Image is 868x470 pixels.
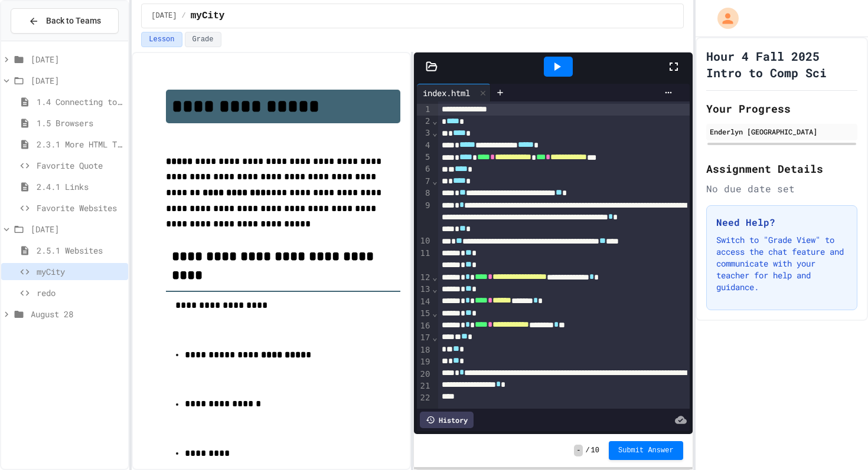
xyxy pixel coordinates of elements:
span: Fold line [432,308,438,318]
h3: Need Help? [716,215,847,229]
div: Enderlyn [GEOGRAPHIC_DATA] [710,126,854,137]
p: Switch to "Grade View" to access the chat feature and communicate with your teacher for help and ... [716,234,847,293]
div: index.html [417,84,491,101]
span: Fold line [432,284,438,294]
span: 2.4.1 Links [37,180,123,193]
div: History [420,412,474,428]
div: 19 [417,356,432,368]
div: 6 [417,163,432,175]
div: 22 [417,392,432,428]
button: Submit Answer [609,441,683,460]
span: - [574,445,583,456]
div: 5 [417,152,432,163]
div: 7 [417,176,432,188]
button: Back to Teams [11,8,119,34]
span: Fold line [432,116,438,126]
div: 2 [417,116,432,127]
span: Fold line [432,128,438,137]
div: 9 [417,200,432,236]
span: Favorite Websites [37,202,123,214]
span: myCity [191,9,225,23]
span: redo [37,287,123,299]
span: [DATE] [31,74,123,87]
button: Lesson [141,32,182,47]
div: 15 [417,308,432,320]
span: Fold line [432,272,438,282]
span: [DATE] [151,11,177,21]
div: 17 [417,332,432,344]
span: 1.4 Connecting to a Website [37,96,123,108]
div: 21 [417,380,432,392]
div: 12 [417,272,432,284]
span: [DATE] [31,53,123,65]
h2: Your Progress [706,100,857,117]
div: 4 [417,140,432,152]
span: 2.3.1 More HTML Tags [37,138,123,150]
div: index.html [417,87,476,99]
div: My Account [705,5,742,32]
span: [DATE] [31,223,123,235]
span: Favorite Quote [37,159,123,172]
div: 10 [417,235,432,247]
div: 14 [417,296,432,308]
div: 20 [417,369,432,380]
span: 10 [591,446,599,455]
div: 16 [417,320,432,332]
span: Fold line [432,333,438,342]
div: 18 [417,344,432,356]
span: Back to Teams [46,15,101,27]
span: August 28 [31,308,123,320]
div: 8 [417,188,432,199]
h2: Assignment Details [706,160,857,177]
span: Submit Answer [618,446,674,455]
button: Grade [185,32,221,47]
span: Fold line [432,176,438,186]
span: / [182,11,186,21]
div: No due date set [706,182,857,196]
span: 1.5 Browsers [37,117,123,129]
div: 13 [417,284,432,295]
div: 11 [417,248,432,272]
h1: Hour 4 Fall 2025 Intro to Comp Sci [706,48,857,81]
div: 3 [417,127,432,139]
span: myCity [37,265,123,278]
span: / [585,446,589,455]
span: 2.5.1 Websites [37,244,123,257]
div: 1 [417,104,432,116]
